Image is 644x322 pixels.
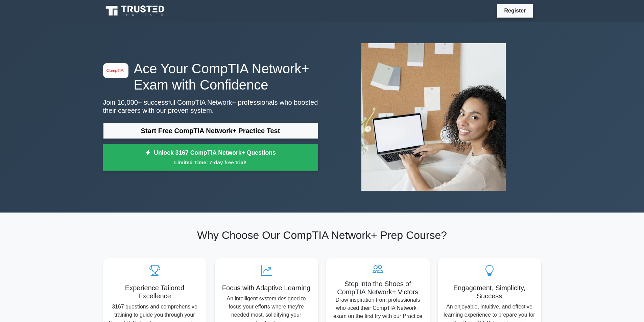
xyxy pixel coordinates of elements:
[443,284,536,300] h5: Engagement, Simplicity, Success
[109,284,201,300] h5: Experience Tailored Excellence
[103,144,318,171] a: Unlock 3167 CompTIA Network+ QuestionsLimited Time: 7-day free trial!
[103,98,318,115] p: Join 10,000+ successful CompTIA Network+ professionals who boosted their careers with our proven ...
[103,123,318,139] a: Start Free CompTIA Network+ Practice Test
[112,158,310,166] small: Limited Time: 7-day free trial!
[500,6,530,15] a: Register
[103,229,541,242] h2: Why Choose Our CompTIA Network+ Prep Course?
[220,284,313,292] h5: Focus with Adaptive Learning
[103,60,318,93] h1: Ace Your CompTIA Network+ Exam with Confidence
[332,280,424,296] h5: Step into the Shoes of CompTIA Network+ Victors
